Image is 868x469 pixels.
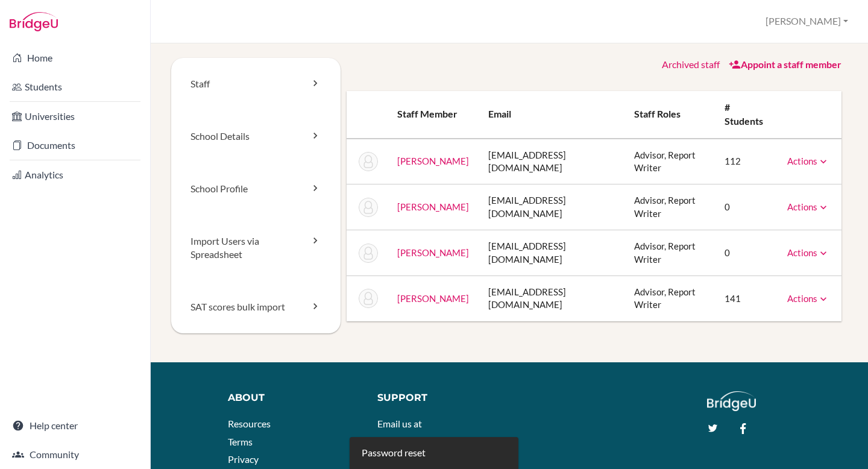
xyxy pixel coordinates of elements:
a: Resources [228,418,271,429]
td: [EMAIL_ADDRESS][DOMAIN_NAME] [479,276,625,321]
a: Email us at [EMAIL_ADDRESS][DOMAIN_NAME] [377,418,458,465]
a: Archived staff [662,58,720,70]
img: logo_white@2x-f4f0deed5e89b7ecb1c2cc34c3e3d731f90f0f143d5ea2071677605dd97b5244.png [707,391,756,411]
a: [PERSON_NAME] [397,293,469,304]
img: Martin Clarke [359,152,378,171]
td: 0 [715,184,778,230]
a: Actions [787,293,829,304]
td: [EMAIL_ADDRESS][DOMAIN_NAME] [479,184,625,230]
a: School Profile [171,163,341,215]
a: Terms [228,436,253,447]
td: [EMAIL_ADDRESS][DOMAIN_NAME] [479,139,625,184]
th: Staff member [388,91,479,139]
img: Christy Tsui [359,289,378,308]
th: Email [479,91,625,139]
td: Advisor, Report Writer [624,139,715,184]
div: Support [377,391,500,405]
a: [PERSON_NAME] [397,201,469,212]
img: Bridge-U [10,12,58,31]
a: [PERSON_NAME] [397,156,469,166]
a: Documents [2,133,148,157]
a: Home [2,46,148,70]
a: Actions [787,201,829,212]
div: About [228,391,360,405]
td: [EMAIL_ADDRESS][DOMAIN_NAME] [479,230,625,276]
a: Actions [787,247,829,258]
a: Actions [787,156,829,166]
th: Staff roles [624,91,715,139]
a: SAT scores bulk import [171,281,341,333]
a: Universities [2,104,148,128]
div: Password reset [362,446,426,460]
td: Advisor, Report Writer [624,184,715,230]
a: School Details [171,110,341,163]
a: Help center [2,414,148,438]
a: Staff [171,58,341,110]
td: 112 [715,139,778,184]
a: [PERSON_NAME] [397,247,469,258]
button: [PERSON_NAME] [760,10,854,33]
a: Appoint a staff member [729,58,841,70]
td: 0 [715,230,778,276]
th: # students [715,91,778,139]
td: 141 [715,276,778,321]
img: Erin Loges [359,244,378,263]
td: Advisor, Report Writer [624,230,715,276]
img: Scarlette Leung [359,198,378,217]
a: Students [2,75,148,99]
a: Analytics [2,163,148,187]
td: Advisor, Report Writer [624,276,715,321]
a: Import Users via Spreadsheet [171,215,341,282]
